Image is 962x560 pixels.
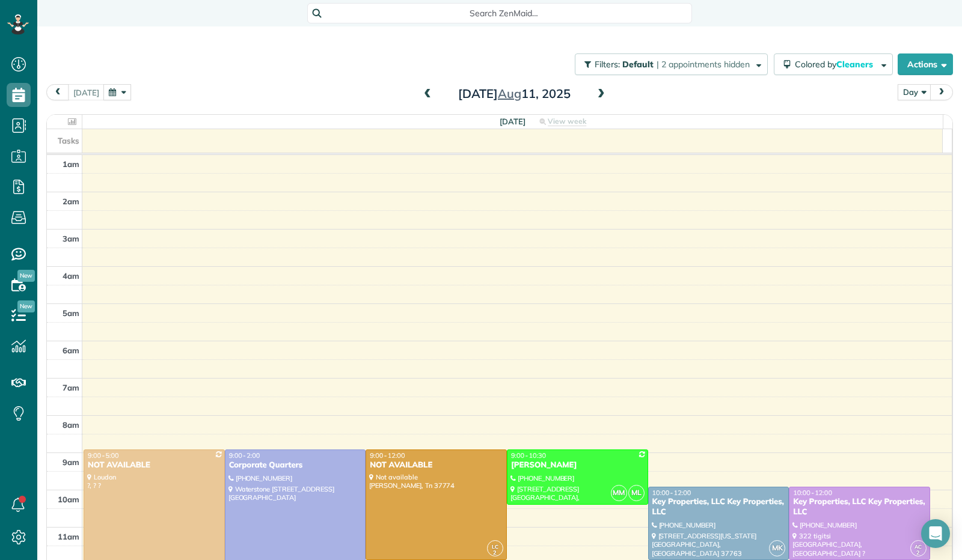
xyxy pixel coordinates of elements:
[68,84,105,100] button: [DATE]
[836,59,875,70] span: Cleaners
[58,532,79,541] span: 11am
[769,540,785,556] span: MK
[915,543,922,550] span: AC
[652,497,786,517] div: Key Properties, LLC Key Properties, LLC
[63,271,79,281] span: 4am
[492,543,498,550] span: LC
[63,383,79,392] span: 7am
[930,84,953,100] button: next
[370,451,405,460] span: 9:00 - 12:00
[628,485,645,501] span: ML
[652,488,691,497] span: 10:00 - 12:00
[569,53,768,75] a: Filters: Default | 2 appointments hidden
[63,196,79,206] span: 2am
[657,59,750,70] span: | 2 appointments hidden
[87,460,221,470] div: NOT AVAILABLE
[795,59,877,70] span: Colored by
[793,488,832,497] span: 10:00 - 12:00
[88,451,119,460] span: 9:00 - 5:00
[63,345,79,355] span: 6am
[511,451,546,460] span: 9:00 - 10:30
[63,234,79,243] span: 3am
[898,53,953,75] button: Actions
[46,84,69,100] button: prev
[229,451,260,460] span: 9:00 - 2:00
[911,547,926,559] small: 2
[439,87,589,100] h2: [DATE] 11, 2025
[500,117,525,126] span: [DATE]
[774,53,893,75] button: Colored byCleaners
[921,519,950,548] div: Open Intercom Messenger
[17,270,35,282] span: New
[369,460,503,470] div: NOT AVAILABLE
[58,136,79,145] span: Tasks
[63,420,79,430] span: 8am
[228,460,363,470] div: Corporate Quarters
[792,497,927,517] div: Key Properties, LLC Key Properties, LLC
[898,84,931,100] button: Day
[63,457,79,467] span: 9am
[622,59,654,70] span: Default
[548,117,586,126] span: View week
[63,159,79,169] span: 1am
[63,308,79,318] span: 5am
[58,495,79,504] span: 10am
[510,460,645,470] div: [PERSON_NAME]
[498,86,521,101] span: Aug
[611,485,627,501] span: MM
[17,300,35,312] span: New
[488,547,503,559] small: 2
[575,53,768,75] button: Filters: Default | 2 appointments hidden
[595,59,620,70] span: Filters:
